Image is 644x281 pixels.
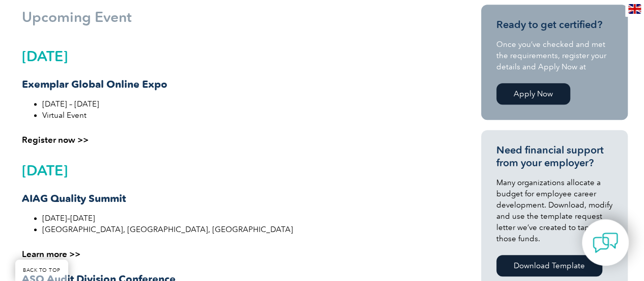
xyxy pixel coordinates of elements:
h2: [DATE] [22,162,438,178]
h2: [DATE] [22,48,438,64]
img: contact-chat.png [593,230,618,256]
strong: AIAG Quality Summit [22,192,126,205]
p: Many organizations allocate a budget for employee career development. Download, modify and use th... [496,177,612,244]
h3: Ready to get certified? [496,18,612,31]
li: [DATE]–[DATE] [42,213,438,224]
strong: Exemplar Global Online Expo [22,78,167,90]
h1: Upcoming Event [22,10,439,24]
h3: Need financial support from your employer? [496,144,612,169]
li: [DATE] – [DATE] [42,98,438,110]
a: Download Template [496,255,602,276]
li: Virtual Event [42,110,438,121]
p: Once you’ve checked and met the requirements, register your details and Apply Now at [496,39,612,72]
a: Register now >> [22,135,89,145]
img: en [628,4,641,14]
a: Apply Now [496,83,570,105]
a: Learn more >> [22,249,80,259]
li: [GEOGRAPHIC_DATA], [GEOGRAPHIC_DATA], [GEOGRAPHIC_DATA] [42,224,438,235]
a: BACK TO TOP [15,260,68,281]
